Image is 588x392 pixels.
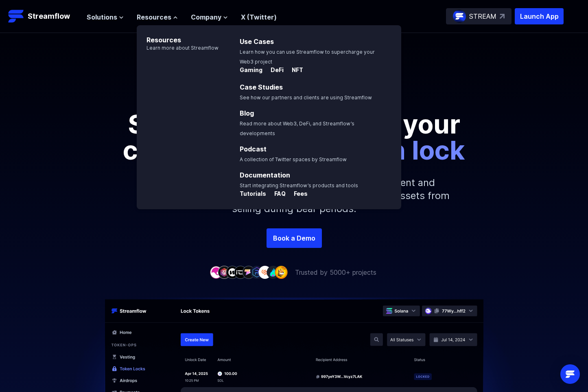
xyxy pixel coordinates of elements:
img: company-1 [210,266,223,278]
a: STREAM [446,8,511,24]
a: Case Studies [240,83,283,91]
p: Tutorials [240,190,266,198]
a: Podcast [240,145,267,153]
a: DeFi [264,67,285,75]
button: Company [191,12,228,22]
span: Resources [137,12,171,22]
img: company-4 [234,266,247,278]
span: See how our partners and clients are using Streamflow [240,94,372,101]
a: NFT [285,67,303,75]
img: top-right-arrow.svg [500,14,505,19]
img: company-8 [267,266,280,278]
button: Launch App [515,8,564,24]
a: Fees [287,191,308,199]
img: company-5 [242,266,255,278]
a: Documentation [240,171,290,179]
p: Streamflow [28,11,70,22]
span: Solutions [87,12,117,22]
a: Book a Demo [267,228,322,248]
p: Lock your liquidity pool (LP) tokens to show commitment and transparency to your community or jus... [119,163,469,228]
a: Tutorials [240,191,268,199]
span: Read more about Web3, DeFi, and Streamflow’s developments [240,120,354,136]
p: Secure your crypto assets [69,85,520,98]
a: Streamflow [8,8,79,24]
button: Resources [137,12,178,22]
p: Gaming [240,66,262,74]
p: NFT [285,66,303,74]
a: X (Twitter) [241,13,277,21]
img: company-6 [250,266,263,278]
img: company-2 [218,266,231,278]
img: company-7 [258,266,271,278]
p: Learn more about Streamflow [137,45,219,51]
span: Learn how you can use Streamflow to supercharge your Web3 project [240,49,375,65]
a: Blog [240,109,254,117]
span: Company [191,12,221,22]
img: Streamflow Logo [8,8,24,24]
p: FAQ [268,190,286,198]
a: FAQ [268,191,287,199]
a: Gaming [240,67,264,75]
img: streamflow-logo-circle.png [453,10,466,23]
span: A collection of Twitter spaces by Streamflow [240,156,347,162]
p: STREAM [469,11,496,21]
p: Fees [287,190,308,198]
p: Resources [137,25,219,45]
p: DeFi [264,66,284,74]
div: Open Intercom Messenger [560,364,580,384]
p: Show commitment to your community with [111,111,477,163]
button: Solutions [87,12,124,22]
p: Trusted by 5000+ projects [295,267,376,277]
span: Start integrating Streamflow’s products and tools [240,182,358,188]
img: company-3 [226,266,239,278]
img: company-9 [275,266,288,278]
a: Use Cases [240,37,274,46]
